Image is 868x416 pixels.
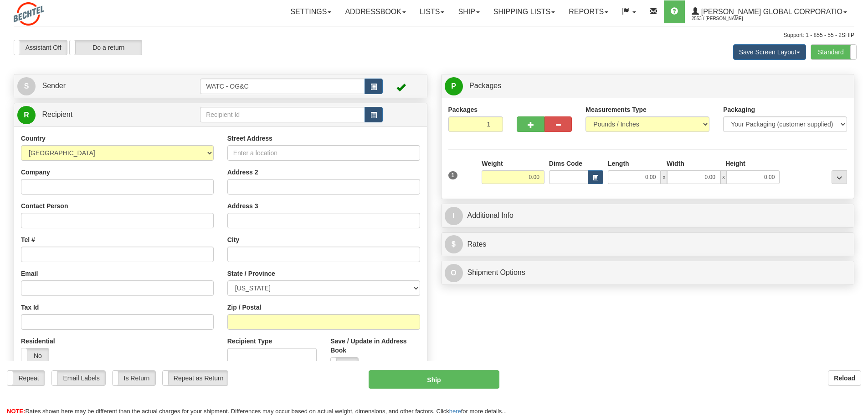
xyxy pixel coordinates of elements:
[21,269,38,278] label: Email
[445,207,463,225] span: I
[7,371,45,385] label: Repeat
[832,170,847,184] div: ...
[413,0,451,23] a: Lists
[17,106,36,124] span: R
[227,337,272,346] label: Recipient Type
[227,303,262,312] label: Zip / Postal
[448,105,478,114] label: Packages
[445,263,851,282] a: OShipment Options
[445,77,851,95] a: P Packages
[338,0,413,23] a: Addressbook
[227,201,258,211] label: Address 3
[667,159,684,168] label: Width
[445,77,463,95] span: P
[42,82,66,90] span: Sender
[200,107,365,122] input: Recipient Id
[723,105,755,114] label: Packaging
[17,77,200,95] a: S Sender
[14,40,67,55] label: Assistant Off
[549,159,582,168] label: Dims Code
[733,44,806,60] button: Save Screen Layout
[331,358,358,372] label: No
[227,235,239,244] label: City
[17,105,180,124] a: R Recipient
[227,134,272,143] label: Street Address
[21,134,46,143] label: Country
[14,2,44,26] img: logo2553.jpg
[487,0,562,23] a: Shipping lists
[482,159,503,168] label: Weight
[445,235,463,253] span: $
[811,45,856,59] label: Standard
[847,161,867,254] iframe: chat widget
[21,337,55,346] label: Residential
[661,170,667,184] span: x
[448,171,458,179] span: 1
[21,303,39,312] label: Tax Id
[7,408,25,415] span: NOTE:
[21,348,49,363] label: No
[369,370,499,389] button: Ship
[52,371,105,385] label: Email Labels
[21,201,68,211] label: Contact Person
[14,32,854,39] div: Support: 1 - 855 - 55 - 2SHIP
[227,168,258,177] label: Address 2
[227,145,420,161] input: Enter a location
[17,77,36,95] span: S
[21,168,50,177] label: Company
[330,337,420,355] label: Save / Update in Address Book
[451,0,486,23] a: Ship
[445,235,851,254] a: $Rates
[163,371,228,385] label: Repeat as Return
[283,0,338,23] a: Settings
[200,79,365,94] input: Sender Id
[42,111,72,118] span: Recipient
[699,8,842,16] span: [PERSON_NAME] Global Corporatio
[227,269,275,278] label: State / Province
[608,159,629,168] label: Length
[449,408,461,415] a: here
[828,370,861,386] button: Reload
[21,235,35,244] label: Tel #
[586,105,647,114] label: Measurements Type
[113,371,155,385] label: Is Return
[445,264,463,282] span: O
[692,14,760,23] span: 2553 / [PERSON_NAME]
[445,206,851,225] a: IAdditional Info
[685,0,854,23] a: [PERSON_NAME] Global Corporatio 2553 / [PERSON_NAME]
[725,159,745,168] label: Height
[720,170,727,184] span: x
[469,82,501,90] span: Packages
[562,0,615,23] a: Reports
[70,40,142,55] label: Do a return
[834,374,855,382] b: Reload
